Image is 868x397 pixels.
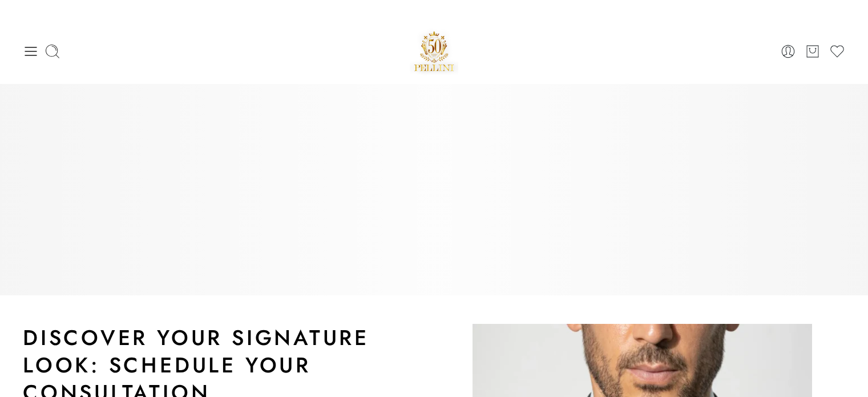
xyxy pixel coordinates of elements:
a: Pellini - [410,27,459,75]
a: Cart [805,43,821,59]
img: Pellini [410,27,459,75]
a: My Account [780,43,796,59]
a: Wishlist [829,43,845,59]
